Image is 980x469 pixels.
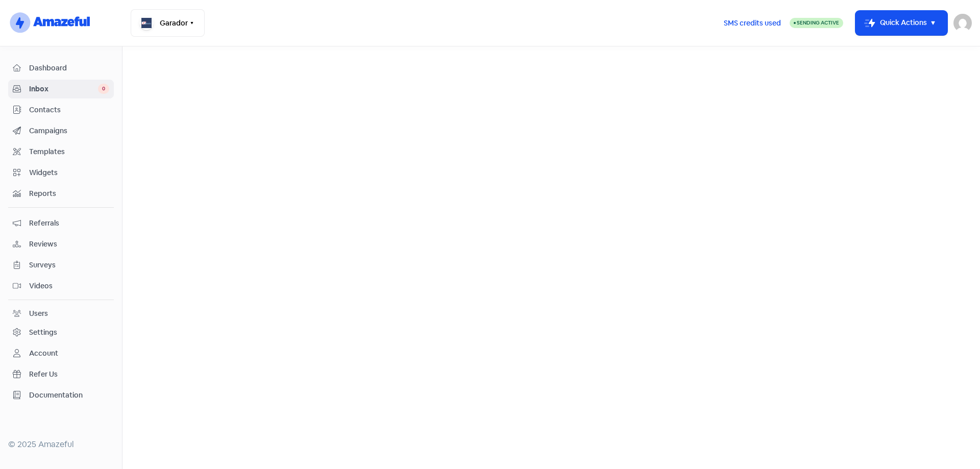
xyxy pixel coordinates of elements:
a: Refer Us [8,365,114,384]
span: Referrals [29,218,109,229]
a: Dashboard [8,59,114,78]
a: Contacts [8,101,114,119]
a: Settings [8,323,114,342]
div: Users [29,308,48,319]
a: Templates [8,142,114,161]
img: User [953,14,972,32]
span: Widgets [29,167,109,178]
a: Videos [8,277,114,295]
span: 0 [98,84,109,94]
div: © 2025 Amazeful [8,438,114,451]
span: Sending Active [797,19,839,26]
a: Surveys [8,256,114,275]
span: Videos [29,281,109,291]
a: Documentation [8,386,114,405]
span: Reviews [29,239,109,250]
div: Settings [29,327,57,338]
a: Users [8,304,114,323]
span: Contacts [29,105,109,115]
a: Reviews [8,235,114,254]
span: Refer Us [29,369,109,380]
span: Surveys [29,260,109,270]
span: Templates [29,146,109,157]
a: Widgets [8,163,114,182]
a: Inbox 0 [8,80,114,98]
span: SMS credits used [724,18,781,29]
a: Campaigns [8,121,114,140]
a: Reports [8,184,114,203]
a: Account [8,344,114,363]
a: SMS credits used [715,17,790,28]
span: Inbox [29,84,98,94]
a: Sending Active [790,17,843,29]
span: Documentation [29,390,109,401]
span: Campaigns [29,126,109,136]
span: Reports [29,188,109,199]
div: Account [29,348,58,359]
span: Dashboard [29,63,109,73]
button: Garador [131,9,205,37]
button: Quick Actions [855,11,947,35]
a: Referrals [8,214,114,233]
